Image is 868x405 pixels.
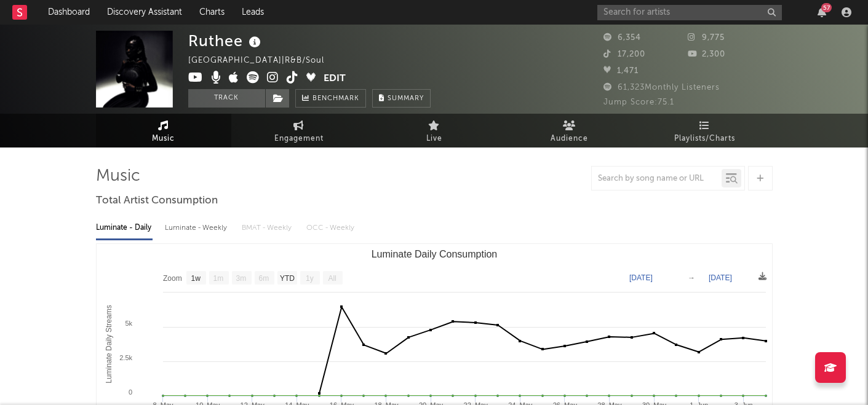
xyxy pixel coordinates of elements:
[603,98,674,106] span: Jump Score: 75.1
[213,274,223,283] text: 1m
[152,132,175,146] span: Music
[258,274,269,283] text: 6m
[372,89,431,108] button: Summary
[603,34,641,42] span: 6,354
[119,354,132,361] text: 2.5k
[188,89,265,108] button: Track
[191,274,201,283] text: 1w
[592,174,722,184] input: Search by song name or URL
[629,273,653,282] text: [DATE]
[603,67,639,75] span: 1,471
[96,218,153,238] div: Luminate - Daily
[188,31,264,51] div: Ruthee
[231,114,367,147] a: Engagement
[236,274,246,283] text: 3m
[306,274,314,283] text: 1y
[502,114,637,147] a: Audience
[125,320,132,327] text: 5k
[426,132,442,146] span: Live
[688,34,725,42] span: 9,775
[367,114,502,147] a: Live
[128,388,132,396] text: 0
[105,305,113,383] text: Luminate Daily Streams
[96,194,218,208] span: Total Artist Consumption
[371,249,497,259] text: Luminate Daily Consumption
[96,114,231,147] a: Music
[709,273,732,282] text: [DATE]
[818,7,826,17] button: 57
[603,84,720,92] span: 61,323 Monthly Listeners
[163,274,182,283] text: Zoom
[637,114,773,147] a: Playlists/Charts
[295,89,366,108] a: Benchmark
[188,53,338,68] div: [GEOGRAPHIC_DATA] | R&B/Soul
[324,71,346,87] button: Edit
[279,274,294,283] text: YTD
[388,95,424,102] span: Summary
[674,132,735,146] span: Playlists/Charts
[603,50,645,58] span: 17,200
[328,274,336,283] text: All
[597,5,782,20] input: Search for artists
[165,218,229,238] div: Luminate - Weekly
[274,132,324,146] span: Engagement
[688,273,695,282] text: →
[551,132,588,146] span: Audience
[821,3,832,12] div: 57
[688,50,725,58] span: 2,300
[313,92,359,106] span: Benchmark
